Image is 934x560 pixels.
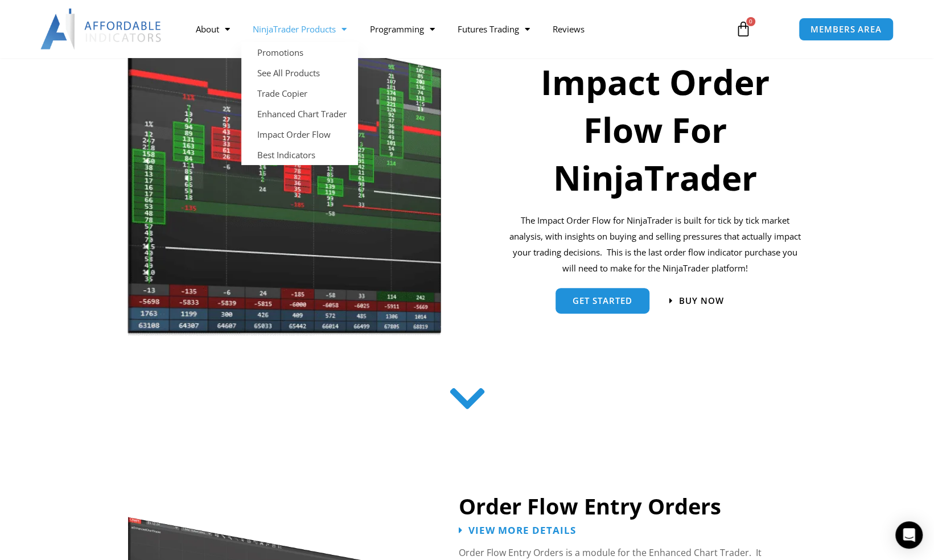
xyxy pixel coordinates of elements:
[184,16,241,42] a: About
[573,297,632,305] span: get started
[446,16,541,42] a: Futures Trading
[241,42,358,63] a: Promotions
[718,13,768,46] a: 0
[541,16,595,42] a: Reviews
[184,16,722,42] nav: Menu
[669,297,724,305] a: Buy now
[241,145,358,165] a: Best Indicators
[127,2,443,339] img: Orderflow | Affordable Indicators – NinjaTrader
[40,9,163,50] img: LogoAI | Affordable Indicators – NinjaTrader
[241,16,358,42] a: NinjaTrader Products
[358,16,446,42] a: Programming
[459,492,817,520] h2: Order Flow Entry Orders
[508,213,803,276] p: The Impact Order Flow for NinjaTrader is built for tick by tick market analysis, with insights on...
[508,58,803,201] h1: Impact Order Flow For NinjaTrader
[241,63,358,83] a: See All Products
[459,525,576,535] a: View More Details
[468,525,576,535] span: View More Details
[746,17,755,26] span: 0
[241,124,358,145] a: Impact Order Flow
[799,18,894,41] a: MEMBERS AREA
[556,288,649,314] a: get started
[241,83,358,104] a: Trade Copier
[895,521,923,549] div: Open Intercom Messenger
[241,42,358,165] ul: NinjaTrader Products
[679,297,724,305] span: Buy now
[810,25,882,34] span: MEMBERS AREA
[241,104,358,124] a: Enhanced Chart Trader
